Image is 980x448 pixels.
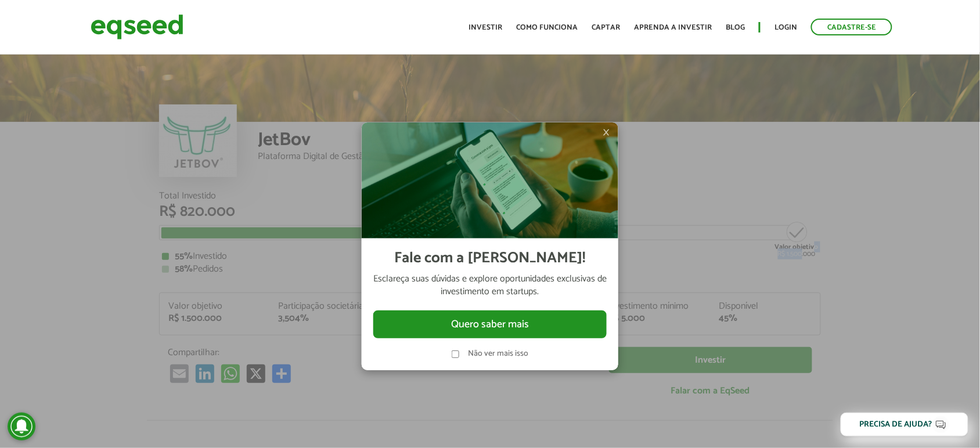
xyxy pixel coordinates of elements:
[811,19,892,35] a: Cadastre-se
[395,250,586,267] h2: Fale com a [PERSON_NAME]!
[91,12,183,42] img: EqSeed
[362,122,618,239] img: Imagem celular
[774,24,797,31] a: Login
[516,24,578,31] a: Como funciona
[726,24,745,31] a: Blog
[373,273,607,299] p: Esclareça suas dúvidas e explore oportunidades exclusivas de investimento em startups.
[468,350,528,358] label: Não ver mais isso
[592,24,620,31] a: Captar
[469,24,502,31] a: Investir
[634,24,712,31] a: Aprenda a investir
[373,310,607,338] button: Quero saber mais
[603,125,610,139] span: ×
